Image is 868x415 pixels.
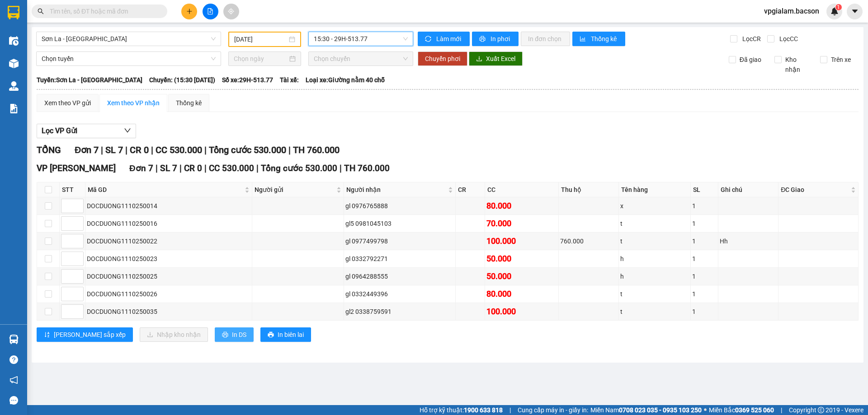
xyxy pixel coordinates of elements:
[486,200,557,212] div: 80.000
[620,307,689,317] div: t
[692,254,717,264] div: 1
[101,145,103,155] span: |
[232,330,246,340] span: In DS
[176,98,202,108] div: Thống kê
[692,271,717,281] div: 1
[156,163,158,173] span: |
[42,32,216,46] span: Sơn La - Hà Nội
[692,219,717,228] div: 1
[179,163,182,173] span: |
[620,236,689,246] div: t
[9,376,18,384] span: notification
[42,52,216,65] span: Chọn tuyến
[9,355,18,364] span: question-circle
[38,8,44,14] span: search
[620,254,689,264] div: h
[781,405,782,415] span: |
[847,4,863,19] button: caret-down
[215,327,254,342] button: printerIn DS
[757,5,826,17] span: vpgialam.bacson
[107,98,160,108] div: Xem theo VP nhận
[87,289,250,299] div: DOCDUONG1110250026
[125,145,127,155] span: |
[87,219,250,228] div: DOCDUONG1110250016
[9,396,18,405] span: message
[234,54,288,64] input: Chọn ngày
[620,201,689,211] div: x
[692,201,717,211] div: 1
[75,145,99,155] span: Đơn 7
[620,219,689,228] div: t
[85,303,252,321] td: DOCDUONG1110250035
[420,405,503,415] span: Hỗ trợ kỹ thuật:
[418,51,467,66] button: Chuyển phơi
[418,32,470,46] button: syncLàm mới
[479,36,487,43] span: printer
[518,405,588,415] span: Cung cấp máy in - giấy in:
[718,182,778,197] th: Ghi chú
[204,163,207,173] span: |
[560,236,617,246] div: 760.000
[186,8,193,14] span: plus
[306,75,385,85] span: Loại xe: Giường nằm 40 chỗ
[464,406,503,414] strong: 1900 633 818
[130,145,149,155] span: CR 0
[278,330,304,340] span: In biên lai
[572,32,625,46] button: bar-chartThống kê
[590,405,702,415] span: Miền Nam
[436,34,462,44] span: Làm mới
[9,59,19,68] img: warehouse-icon
[739,34,762,44] span: Lọc CR
[268,331,274,339] span: printer
[736,55,765,65] span: Đã giao
[222,75,273,85] span: Số xe: 29H-513.77
[827,55,854,65] span: Trên xe
[280,75,299,85] span: Tài xế:
[37,327,133,342] button: sort-ascending[PERSON_NAME] sắp xếp
[85,285,252,303] td: DOCDUONG1110250026
[203,4,218,19] button: file-add
[37,76,142,84] b: Tuyến: Sơn La - [GEOGRAPHIC_DATA]
[85,268,252,285] td: DOCDUONG1110250025
[209,145,286,155] span: Tổng cước 530.000
[345,254,454,264] div: gl 0332792271
[37,124,136,138] button: Lọc VP Gửi
[486,305,557,318] div: 100.000
[8,6,19,19] img: logo-vxr
[42,125,77,136] span: Lọc VP Gửi
[256,163,259,173] span: |
[160,163,177,173] span: SL 7
[620,289,689,299] div: t
[204,145,207,155] span: |
[830,7,839,15] img: icon-new-feature
[181,4,197,19] button: plus
[781,185,849,195] span: ĐC Giao
[340,163,342,173] span: |
[692,289,717,299] div: 1
[486,252,557,265] div: 50.000
[85,197,252,215] td: DOCDUONG1110250014
[486,217,557,230] div: 70.000
[509,405,511,415] span: |
[54,330,126,340] span: [PERSON_NAME] sắp xếp
[345,289,454,299] div: gl 0332449396
[709,405,774,415] span: Miền Bắc
[344,163,390,173] span: TH 760.000
[491,34,511,44] span: In phơi
[87,254,250,264] div: DOCDUONG1110250023
[149,75,215,85] span: Chuyến: (15:30 [DATE])
[776,34,799,44] span: Lọc CC
[209,163,254,173] span: CC 530.000
[345,236,454,246] div: gl 0977499798
[591,34,618,44] span: Thống kê
[105,145,123,155] span: SL 7
[87,201,250,211] div: DOCDUONG1110250014
[184,163,202,173] span: CR 0
[124,127,131,134] span: down
[486,288,557,300] div: 80.000
[37,163,116,173] span: VP [PERSON_NAME]
[261,163,337,173] span: Tổng cước 530.000
[293,145,340,155] span: TH 760.000
[37,145,61,155] span: TỔNG
[234,34,287,44] input: 10/10/2025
